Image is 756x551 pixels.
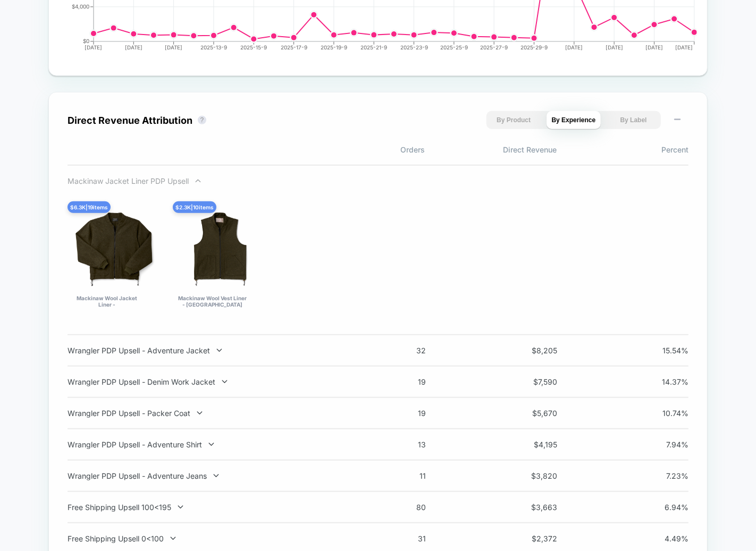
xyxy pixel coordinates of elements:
[509,534,557,543] span: $ 2,372
[486,111,541,129] button: By Product
[68,377,347,386] div: Wrangler PDP Upsell - Denim Work Jacket
[547,111,601,129] button: By Experience
[68,440,347,449] div: Wrangler PDP Upsell - Adventure Shirt
[281,44,307,50] tspan: 2025-17-9
[509,346,557,355] span: $ 8,205
[360,44,387,50] tspan: 2025-21-9
[200,44,227,50] tspan: 2025-13-9
[68,201,111,213] div: $ 6.3K | 19 items
[73,295,141,308] div: Mackinaw Wool Jacket Liner - [GEOGRAPHIC_DATA]
[83,38,89,45] tspan: $0
[675,44,693,50] tspan: [DATE]
[378,377,426,386] span: 19
[68,176,347,185] div: Mackinaw Jacket Liner PDP Upsell
[509,471,557,480] span: $ 3,820
[68,115,192,126] div: Direct Revenue Attribution
[641,440,688,449] span: 7.94 %
[378,534,426,543] span: 31
[641,471,688,480] span: 7.23 %
[68,534,347,543] div: Free Shipping Upsell 0<100
[509,503,557,512] span: $ 3,663
[178,207,262,291] img: Mackinaw Wool Vest Liner - Forest Green
[125,44,142,50] tspan: [DATE]
[165,44,182,50] tspan: [DATE]
[68,346,347,355] div: Wrangler PDP Upsell - Adventure Jacket
[645,44,663,50] tspan: [DATE]
[641,377,688,386] span: 14.37 %
[566,44,583,50] tspan: [DATE]
[85,44,103,50] tspan: [DATE]
[641,534,688,543] span: 4.49 %
[606,111,661,129] button: By Label
[240,44,267,50] tspan: 2025-15-9
[321,44,347,50] tspan: 2025-19-9
[509,377,557,386] span: $ 7,590
[378,409,426,418] span: 19
[378,471,426,480] span: 11
[641,409,688,418] span: 10.74 %
[509,409,557,418] span: $ 5,670
[509,440,557,449] span: $ 4,195
[480,44,508,50] tspan: 2025-27-9
[378,346,426,355] span: 32
[425,145,557,154] span: Direct Revenue
[557,145,688,154] span: Percent
[606,44,623,50] tspan: [DATE]
[641,346,688,355] span: 15.54 %
[378,503,426,512] span: 80
[400,44,428,50] tspan: 2025-23-9
[173,201,216,213] div: $ 2.3K | 10 items
[293,145,425,154] span: Orders
[68,471,347,480] div: Wrangler PDP Upsell - Adventure Jeans
[378,440,426,449] span: 13
[440,44,468,50] tspan: 2025-25-9
[68,503,347,512] div: Free Shipping Upsell 100<195
[178,295,247,308] div: Mackinaw Wool Vest Liner - [GEOGRAPHIC_DATA]
[72,4,89,10] tspan: $4,000
[73,207,157,291] img: Mackinaw Wool Jacket Liner - Forest Green
[641,503,688,512] span: 6.94 %
[198,116,206,124] button: ?
[520,44,548,50] tspan: 2025-29-9
[68,409,347,418] div: Wrangler PDP Upsell - Packer Coat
